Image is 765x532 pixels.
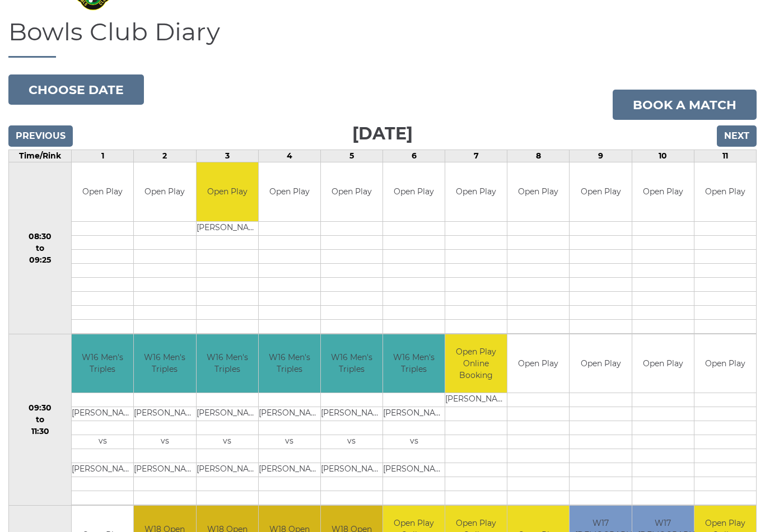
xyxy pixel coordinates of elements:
td: vs [259,435,320,449]
input: Previous [8,125,73,147]
td: 11 [694,150,756,162]
td: [PERSON_NAME] [383,407,445,421]
td: W16 Men's Triples [259,334,320,393]
td: vs [197,435,258,449]
td: Open Play [259,162,320,221]
td: W16 Men's Triples [383,334,445,393]
td: 9 [570,150,632,162]
input: Next [717,125,757,147]
td: Open Play [632,162,694,221]
td: [PERSON_NAME] [197,221,258,235]
td: W16 Men's Triples [72,334,133,393]
td: Open Play [507,334,569,393]
td: 09:30 to 11:30 [9,334,72,506]
td: Open Play [632,334,694,393]
td: Open Play [321,162,382,221]
td: 10 [632,150,694,162]
td: W16 Men's Triples [321,334,382,393]
td: [PERSON_NAME] [134,463,195,477]
td: 5 [320,150,382,162]
td: 08:30 to 09:25 [9,162,72,334]
td: 8 [507,150,570,162]
td: vs [72,435,133,449]
td: [PERSON_NAME] [72,407,133,421]
td: 4 [258,150,320,162]
td: 2 [134,150,196,162]
td: Open Play [570,162,631,221]
td: Time/Rink [9,150,72,162]
td: [PERSON_NAME] [321,463,382,477]
td: [PERSON_NAME] [197,407,258,421]
td: W16 Men's Triples [134,334,195,393]
h1: Bowls Club Diary [8,18,757,58]
td: Open Play [507,162,569,221]
td: [PERSON_NAME] [445,393,507,407]
td: Open Play [445,162,507,221]
td: 1 [72,150,134,162]
td: [PERSON_NAME] [197,463,258,477]
td: Open Play [72,162,133,221]
button: Choose date [8,74,144,105]
a: Book a match [613,90,757,120]
td: Open Play [694,334,756,393]
td: 3 [196,150,258,162]
td: W16 Men's Triples [197,334,258,393]
td: 7 [445,150,507,162]
td: vs [321,435,382,449]
td: Open Play [383,162,445,221]
td: Open Play [134,162,195,221]
td: [PERSON_NAME] [259,407,320,421]
td: Open Play Online Booking [445,334,507,393]
td: [PERSON_NAME] [134,407,195,421]
td: [PERSON_NAME] [321,407,382,421]
td: vs [383,435,445,449]
td: Open Play [197,162,258,221]
td: [PERSON_NAME] [72,463,133,477]
td: Open Play [694,162,756,221]
td: [PERSON_NAME] [259,463,320,477]
td: 6 [383,150,445,162]
td: [PERSON_NAME] [383,463,445,477]
td: vs [134,435,195,449]
td: Open Play [570,334,631,393]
